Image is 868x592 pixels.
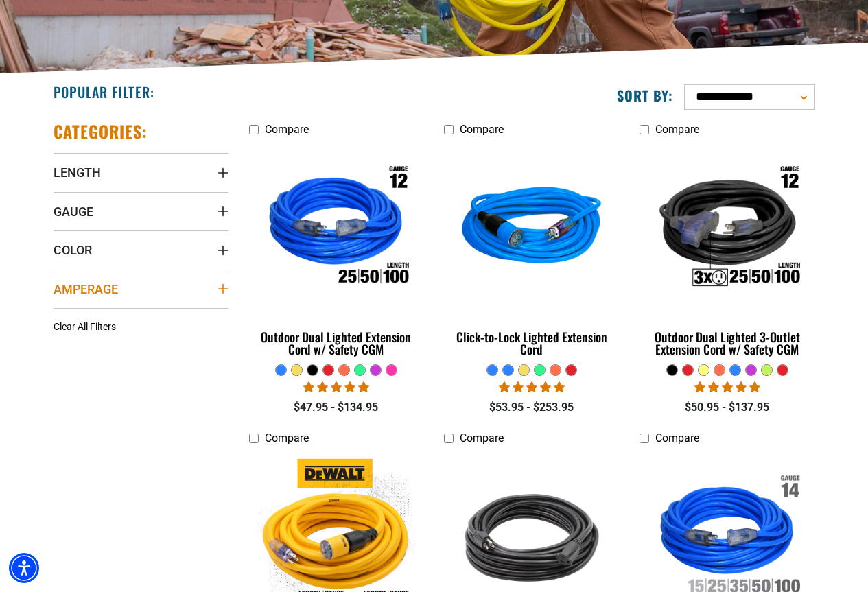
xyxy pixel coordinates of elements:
[54,321,116,332] span: Clear All Filters
[54,242,92,258] span: Color
[54,121,148,142] h2: Categories:
[655,431,699,445] span: Compare
[249,331,424,355] div: Outdoor Dual Lighted Extension Cord w/ Safety CGM
[54,281,118,297] span: Amperage
[54,270,228,308] summary: Amperage
[617,86,673,104] label: Sort by:
[303,381,369,394] span: 4.81 stars
[54,230,228,269] summary: Color
[641,150,814,307] img: Outdoor Dual Lighted 3-Outlet Extension Cord w/ Safety CGM
[265,431,309,445] span: Compare
[265,123,309,136] span: Compare
[444,331,619,355] div: Click-to-Lock Lighted Extension Cord
[54,153,228,191] summary: Length
[9,553,39,583] div: Accessibility Menu
[54,192,228,230] summary: Gauge
[249,399,424,416] div: $47.95 - $134.95
[445,150,618,307] img: blue
[54,165,101,180] span: Length
[444,143,619,364] a: blue Click-to-Lock Lighted Extension Cord
[499,381,565,394] span: 4.87 stars
[54,83,154,101] h2: Popular Filter:
[460,123,504,136] span: Compare
[640,143,814,364] a: Outdoor Dual Lighted 3-Outlet Extension Cord w/ Safety CGM Outdoor Dual Lighted 3-Outlet Extensio...
[640,331,814,355] div: Outdoor Dual Lighted 3-Outlet Extension Cord w/ Safety CGM
[54,204,93,220] span: Gauge
[694,381,760,394] span: 4.80 stars
[460,431,504,445] span: Compare
[250,150,423,307] img: Outdoor Dual Lighted Extension Cord w/ Safety CGM
[444,399,619,416] div: $53.95 - $253.95
[655,123,699,136] span: Compare
[640,399,814,416] div: $50.95 - $137.95
[249,143,424,364] a: Outdoor Dual Lighted Extension Cord w/ Safety CGM Outdoor Dual Lighted Extension Cord w/ Safety CGM
[54,320,121,334] a: Clear All Filters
